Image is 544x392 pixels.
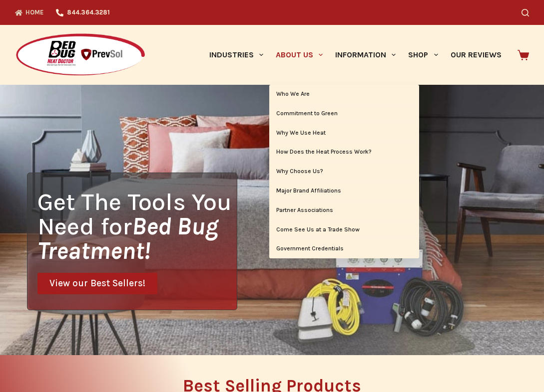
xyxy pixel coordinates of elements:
[37,190,236,263] h1: Get The Tools You Need for
[37,273,157,294] a: View our Best Sellers!
[269,143,419,162] a: How Does the Heat Process Work?
[269,85,419,104] a: Who We Are
[49,279,145,288] span: View our Best Sellers!
[269,220,419,239] a: Come See Us at a Trade Show
[329,25,402,85] a: Information
[203,25,269,85] a: Industries
[269,201,419,220] a: Partner Associations
[269,25,329,85] a: About Us
[15,33,146,77] img: Prevsol/Bed Bug Heat Doctor
[444,25,508,85] a: Our Reviews
[269,239,419,258] a: Government Credentials
[37,212,218,265] i: Bed Bug Treatment!
[522,9,529,16] button: Search
[269,182,419,200] a: Major Brand Affiliations
[203,25,508,85] nav: Primary
[402,25,444,85] a: Shop
[269,162,419,181] a: Why Choose Us?
[269,124,419,143] a: Why We Use Heat
[269,104,419,123] a: Commitment to Green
